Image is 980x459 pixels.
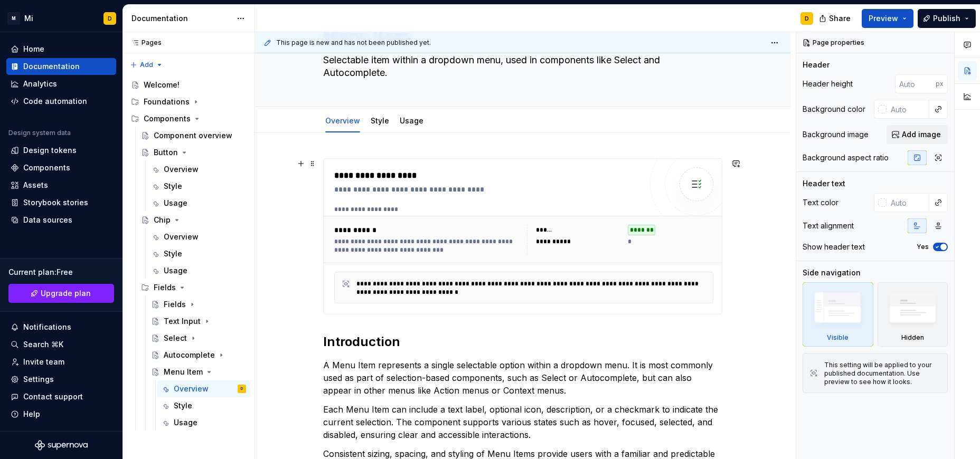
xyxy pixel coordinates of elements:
[395,109,428,131] div: Usage
[917,243,929,251] label: Yes
[41,288,91,299] span: Upgrade plan
[803,267,861,278] div: Side navigation
[2,7,120,30] button: MMiD
[23,197,88,208] div: Storybook stories
[8,284,114,303] a: Upgrade plan
[803,129,869,140] div: Background image
[157,397,250,414] a: Style
[8,267,114,278] div: Current plan : Free
[6,371,116,388] a: Settings
[147,195,250,212] a: Usage
[933,13,960,24] span: Publish
[35,440,88,451] a: Supernova Logo
[147,262,250,279] a: Usage
[144,113,191,124] div: Components
[366,109,393,131] div: Style
[137,127,250,144] a: Component overview
[157,380,250,397] a: OverviewD
[323,403,722,441] p: Each Menu Item can include a text label, optional icon, description, or a checkmark to indicate t...
[127,39,162,47] div: Pages
[814,9,858,28] button: Share
[164,248,182,259] div: Style
[108,14,112,23] div: D
[803,60,830,70] div: Header
[6,159,116,176] a: Components
[803,242,865,252] div: Show header text
[869,13,898,24] span: Preview
[824,361,941,386] div: This setting will be applied to your published documentation. Use preview to see how it looks.
[6,177,116,194] a: Assets
[901,333,924,342] div: Hidden
[154,130,232,141] div: Component overview
[127,110,250,127] div: Components
[6,142,116,159] a: Design tokens
[803,178,845,189] div: Header text
[321,52,720,81] textarea: Selectable item within a dropdown menu, used in components like Select and Autocomplete.
[154,215,171,225] div: Chip
[147,178,250,195] a: Style
[803,197,838,208] div: Text color
[147,364,250,380] a: Menu Item
[174,384,209,394] div: Overview
[140,61,153,69] span: Add
[7,12,20,25] div: M
[6,75,116,92] a: Analytics
[878,282,948,347] div: Hidden
[887,193,929,212] input: Auto
[147,313,250,330] a: Text Input
[127,77,250,93] a: Welcome!
[6,336,116,353] button: Search ⌘K
[147,161,250,178] a: Overview
[8,129,71,137] div: Design system data
[23,374,54,385] div: Settings
[805,14,809,23] div: D
[6,93,116,110] a: Code automation
[862,9,913,28] button: Preview
[803,282,873,347] div: Visible
[325,116,360,125] a: Overview
[6,388,116,405] button: Contact support
[137,279,250,296] div: Fields
[164,232,199,242] div: Overview
[6,319,116,336] button: Notifications
[241,384,243,394] div: D
[164,333,187,343] div: Select
[127,93,250,110] div: Foundations
[803,79,853,89] div: Header height
[174,400,192,411] div: Style
[23,409,40,419] div: Help
[400,116,423,125] a: Usage
[127,58,166,72] button: Add
[24,13,33,24] div: Mi
[6,58,116,75] a: Documentation
[23,339,63,350] div: Search ⌘K
[174,417,197,428] div: Usage
[23,96,87,107] div: Code automation
[23,44,44,54] div: Home
[23,61,80,72] div: Documentation
[6,41,116,58] a: Home
[23,162,70,173] div: Components
[23,357,64,367] div: Invite team
[887,100,929,119] input: Auto
[23,145,77,156] div: Design tokens
[164,367,203,377] div: Menu Item
[23,215,72,225] div: Data sources
[829,13,851,24] span: Share
[157,414,250,431] a: Usage
[164,350,215,360] div: Autocomplete
[918,9,976,28] button: Publish
[147,228,250,245] a: Overview
[323,359,722,397] p: A Menu Item represents a single selectable option within a dropdown menu. It is most commonly use...
[902,129,941,140] span: Add image
[144,97,190,107] div: Foundations
[6,406,116,423] button: Help
[164,164,199,175] div: Overview
[137,144,250,161] a: Button
[164,299,186,310] div: Fields
[323,333,722,350] h2: Introduction
[936,80,944,88] p: px
[23,79,57,89] div: Analytics
[803,104,865,114] div: Background color
[276,39,431,47] span: This page is new and has not been published yet.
